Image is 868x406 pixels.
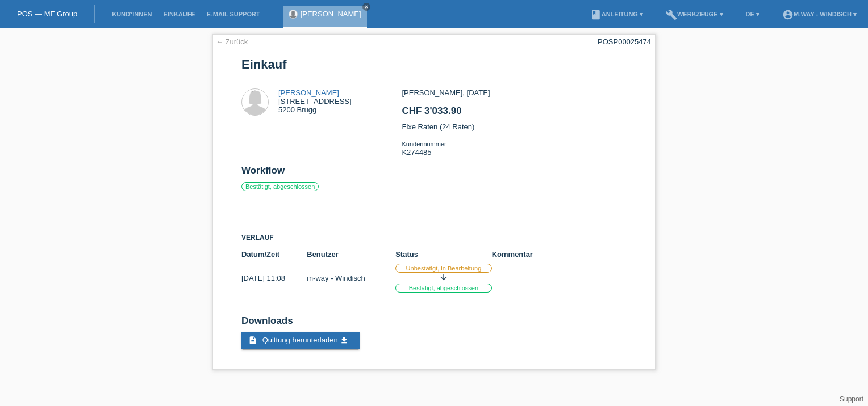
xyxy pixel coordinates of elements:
h1: Einkauf [241,57,627,71]
h3: Verlauf [241,234,627,242]
a: Kund*innen [106,11,157,18]
a: ← Zurück [216,37,248,46]
div: [PERSON_NAME], [DATE] Fixe Raten (24 Raten) K274485 [402,88,626,165]
label: Unbestätigt, in Bearbeitung [395,264,492,273]
span: Kundennummer [402,141,446,147]
th: Status [395,248,492,261]
label: Bestätigt, abgeschlossen [395,284,492,293]
a: Einkäufe [157,11,201,18]
a: DE ▾ [740,11,765,18]
h2: CHF 3'033.90 [402,105,626,122]
span: Quittung herunterladen [262,336,338,344]
i: arrow_downward [439,273,448,282]
label: Bestätigt, abgeschlossen [241,182,319,191]
a: description Quittung herunterladen get_app [241,332,360,349]
div: POSP00025474 [598,37,651,46]
a: Support [840,395,863,403]
th: Datum/Zeit [241,248,307,261]
h2: Workflow [241,165,627,182]
td: [DATE] 11:08 [241,261,307,295]
i: book [590,9,602,20]
i: close [364,4,369,10]
a: [PERSON_NAME] [278,88,339,97]
h2: Downloads [241,315,627,332]
i: description [248,336,257,345]
i: account_circle [782,9,794,20]
a: buildWerkzeuge ▾ [660,11,729,18]
a: POS — MF Group [17,10,77,18]
div: [STREET_ADDRESS] 5200 Brugg [278,88,352,114]
i: get_app [340,336,349,345]
a: close [362,3,370,11]
th: Kommentar [492,248,627,261]
a: account_circlem-way - Windisch ▾ [777,11,862,18]
a: [PERSON_NAME] [301,10,361,18]
a: bookAnleitung ▾ [585,11,649,18]
i: build [666,9,677,20]
a: E-Mail Support [201,11,266,18]
th: Benutzer [307,248,395,261]
td: m-way - Windisch [307,261,395,295]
